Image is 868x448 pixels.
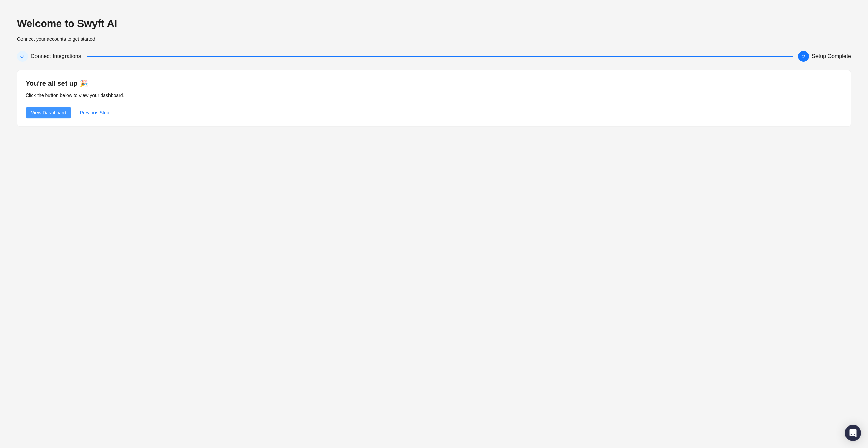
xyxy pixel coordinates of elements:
[20,54,25,59] span: check
[26,107,71,118] button: View Dashboard
[26,92,125,98] span: Click the button below to view your dashboard.
[26,78,842,88] h4: You're all set up 🎉
[802,54,805,59] span: 2
[17,36,97,42] span: Connect your accounts to get started.
[845,425,861,441] div: Open Intercom Messenger
[74,107,115,118] button: Previous Step
[31,109,66,116] span: View Dashboard
[31,51,87,62] div: Connect Integrations
[17,17,851,30] h2: Welcome to Swyft AI
[812,51,851,62] div: Setup Complete
[79,109,109,116] span: Previous Step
